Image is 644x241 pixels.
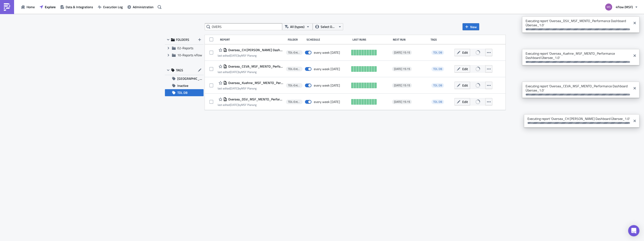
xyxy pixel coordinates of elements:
div: Open Intercom Messenger [628,225,639,236]
span: [GEOGRAPHIC_DATA] [177,75,204,82]
div: every week on Wednesday [314,100,340,104]
button: Edit [454,65,470,73]
button: Close [631,18,638,28]
span: TDL-Entwicklung [288,51,300,54]
span: Edit [462,66,468,71]
span: TDL DB [433,99,442,104]
img: Avatar [605,3,613,11]
span: FOLDERS [176,38,189,42]
input: Search Reports [205,23,282,30]
div: Tags [431,38,452,41]
span: TDL-Entwicklung [288,67,300,71]
div: Folder [288,38,304,41]
div: every week on Wednesday [314,83,340,88]
div: last edited by MSF Planung [218,70,284,74]
span: Executing report 'Oversea_Kuehne_MSF_MENTO_Performance Dashboard Übersee_1.0' [522,49,631,65]
span: TDL DB [431,83,444,88]
span: Oversea_Kuehne_MSF_MENTO_Performance Dashboard Übersee_1.0 [227,81,284,85]
span: [DATE] 15:15 [394,84,410,87]
span: TDL DB [433,67,442,71]
span: Edit [462,50,468,55]
button: Inactive [165,82,204,89]
span: All (types) [290,24,304,29]
span: TAGS [176,68,183,72]
button: TDL DB [165,89,204,96]
span: TDL-Entwicklung [288,84,300,87]
div: last edited by MSF Planung [218,87,284,90]
span: TDL DB [431,99,444,104]
img: PushMetrics [3,3,11,11]
span: 02-Reports [177,46,193,50]
button: Close [631,83,638,94]
button: Edit [454,82,470,89]
span: Executing report 'Oversea_CEVA_MSF_MENTO_Performance Dashboard Übersee_1.0' [522,82,631,98]
span: 10-Reports 4flow [177,53,202,57]
span: Data & Integrations [66,4,93,9]
span: Oversea_CEVA_MSF_MENTO_Performance Dashboard Übersee_1.0 [227,64,284,69]
span: Oversea_CH Robinson_MSF_MENTO_Performance Dashboard Übersee_1.0 [227,48,284,52]
span: TDL DB [431,67,444,71]
button: All (types) [282,23,313,30]
button: Administration [125,3,156,11]
div: every week on Wednesday [314,50,340,55]
div: every week on Wednesday [314,67,340,71]
span: Edit [462,99,468,104]
span: Administration [133,4,154,9]
div: Last Runs [352,38,390,41]
time: 2025-08-25T11:28:22Z [230,70,238,74]
span: 4flow (MSF) [616,4,633,9]
span: Oversea_DSV_MSF_MENTO_Performance Dashboard Übersee_1.0 [227,97,284,101]
time: 2025-08-25T11:29:17Z [230,103,238,107]
span: Edit [462,83,468,88]
span: [DATE] 15:15 [394,67,410,71]
button: Edit [454,49,470,56]
span: Explore [45,4,56,9]
button: Close [631,115,638,126]
div: Schedule [306,38,350,41]
button: 4flow (MSF) [602,2,640,12]
span: New [470,24,477,29]
div: Report [220,38,285,41]
span: Execution Log [103,4,123,9]
div: last edited by MSF Planung [218,54,284,57]
button: Home [19,3,37,11]
span: [DATE] 15:15 [394,100,410,104]
span: Select Owner [321,24,336,29]
span: TDL DB [177,89,188,96]
button: Explore [37,3,58,11]
button: Select Owner [313,23,343,30]
button: Close [631,50,638,61]
span: TDL DB [433,83,442,88]
button: Execution Log [95,3,125,11]
span: [DATE] 15:15 [394,51,410,54]
span: Inactive [177,82,188,89]
button: [GEOGRAPHIC_DATA] [165,75,204,82]
span: TDL-Entwicklung [288,100,300,104]
button: New [462,23,479,30]
div: last edited by MSF Planung [218,103,284,107]
span: TDL DB [431,50,444,55]
span: TDL DB [433,50,442,55]
time: 2025-08-25T11:28:04Z [230,53,238,58]
span: Executing report 'Oversea_DSV_MSF_MENTO_Performance Dashboard Übersee_1.0' [522,16,631,33]
button: Edit [454,98,470,105]
button: Data & Integrations [58,3,95,11]
span: Executing report 'Oversea_CH [PERSON_NAME] Dashboard Übersee_1.0' [524,114,631,126]
span: Home [27,4,35,9]
time: 2025-08-25T11:28:57Z [230,86,238,91]
div: Next Run [393,38,428,41]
